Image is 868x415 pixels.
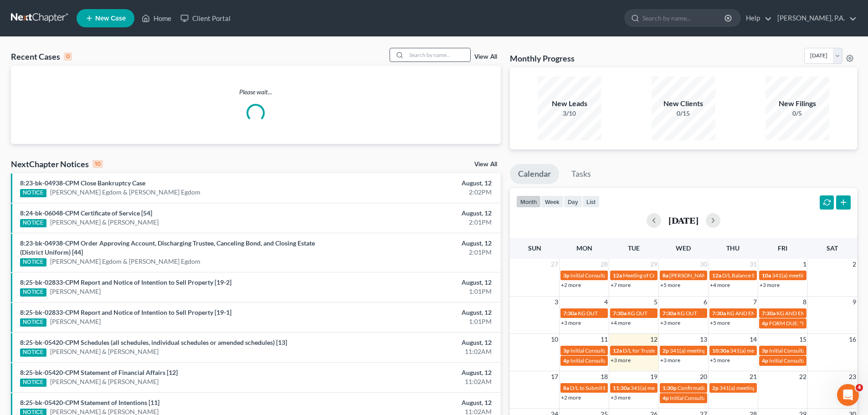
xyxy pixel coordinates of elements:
[649,334,658,345] span: 12
[600,371,609,382] span: 18
[663,347,669,354] span: 2p
[340,308,492,317] div: August, 12
[340,338,492,347] div: August, 12
[600,259,609,270] span: 28
[578,310,598,317] span: KG OUT
[749,371,758,382] span: 21
[852,259,857,270] span: 2
[837,384,859,406] iframe: Intercom live chat
[649,371,658,382] span: 19
[20,308,231,316] a: 8:25-bk-02833-CPM Report and Notice of Intention to Sell Property [19-1]
[570,272,616,279] span: Initial Consultation
[554,297,559,307] span: 3
[652,98,715,109] div: New Clients
[561,282,581,288] a: +2 more
[776,310,822,317] span: KG AND EMD OUT
[340,239,492,248] div: August, 12
[749,334,758,345] span: 14
[474,54,497,60] a: View All
[802,259,807,270] span: 1
[660,319,680,326] a: +3 more
[50,317,101,326] a: [PERSON_NAME]
[848,334,857,345] span: 16
[176,10,235,26] a: Client Portal
[550,334,559,345] span: 10
[765,98,829,109] div: New Filings
[712,310,726,317] span: 7:30a
[712,384,719,391] span: 2p
[613,272,622,279] span: 12a
[852,297,857,307] span: 9
[663,395,669,401] span: 4p
[649,259,658,270] span: 29
[600,334,609,345] span: 11
[752,297,758,307] span: 7
[699,334,708,345] span: 13
[50,257,200,266] a: [PERSON_NAME] Egdom & [PERSON_NAME] Egdom
[64,52,72,61] div: 0
[20,278,231,286] a: 8:25-bk-02833-CPM Report and Notice of Intention to Sell Property [19-2]
[663,384,677,391] span: 1:30p
[20,288,46,297] div: NOTICE
[340,218,492,227] div: 2:01PM
[20,338,287,346] a: 8:25-bk-05420-CPM Schedules (all schedules, individual schedules or amended schedules) [13]
[773,10,857,26] a: [PERSON_NAME], P.A.
[628,244,640,252] span: Tue
[663,310,676,317] span: 7:30a
[623,272,724,279] span: Meeting of Creditors for [PERSON_NAME]
[20,399,159,406] a: 8:25-bk-05420-CPM Statement of Intentions [11]
[11,159,103,169] div: NextChapter Notices
[510,53,575,64] h3: Monthly Progress
[703,297,708,307] span: 6
[20,258,46,266] div: NOTICE
[827,244,838,252] span: Sat
[769,357,815,364] span: Initial Consultation
[582,195,600,208] button: list
[627,310,647,317] span: KG OUT
[668,215,699,225] h2: [DATE]
[340,179,492,188] div: August, 12
[340,317,492,326] div: 1:01PM
[20,209,152,217] a: 8:24-bk-06048-CPM Certificate of Service [54]
[772,272,860,279] span: 341(a) meeting for [PERSON_NAME]
[11,51,72,62] div: Recent Cases
[563,164,599,184] a: Tasks
[663,272,668,279] span: 8a
[710,282,730,288] a: +4 more
[95,15,126,22] span: New Case
[50,377,159,386] a: [PERSON_NAME] & [PERSON_NAME]
[538,109,601,118] div: 3/10
[798,334,807,345] span: 15
[778,244,787,252] span: Fri
[516,195,541,208] button: month
[564,195,582,208] button: day
[660,282,680,288] a: +5 more
[563,357,570,364] span: 4p
[340,188,492,197] div: 2:02PM
[563,384,569,391] span: 8a
[20,189,46,197] div: NOTICE
[670,347,785,354] span: 341(a) meeting for [PERSON_NAME] IN OFFICE
[762,357,768,364] span: 4p
[762,347,768,354] span: 3p
[406,48,470,61] input: Search by name...
[611,319,631,326] a: +4 more
[137,10,176,26] a: Home
[474,161,497,168] a: View All
[719,384,807,391] span: 341(a) meeting for [PERSON_NAME]
[340,398,492,407] div: August, 12
[631,384,719,391] span: 341(a) meeting for [PERSON_NAME]
[613,384,630,391] span: 11:30a
[563,272,570,279] span: 3p
[340,209,492,218] div: August, 12
[340,377,492,386] div: 11:02AM
[576,244,592,252] span: Mon
[749,259,758,270] span: 31
[570,347,616,354] span: Initial Consultation
[727,310,773,317] span: KG AND EMD OUT
[722,272,762,279] span: D/L Balance Sign
[710,357,730,364] a: +5 more
[652,109,715,118] div: 0/15
[670,395,740,401] span: Initial Consultation via Phone
[710,319,730,326] a: +5 more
